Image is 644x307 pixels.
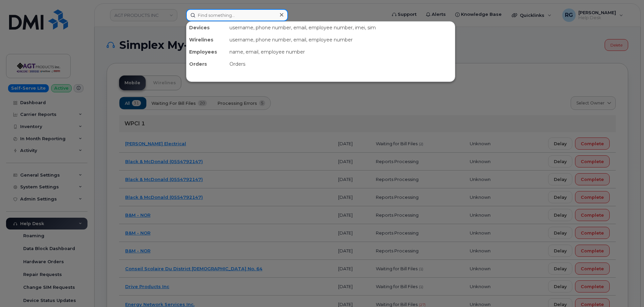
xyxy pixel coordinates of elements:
div: Employees [186,46,227,58]
div: username, phone number, email, employee number, imei, sim [227,22,455,34]
div: Devices [186,22,227,34]
div: Wirelines [186,34,227,46]
div: name, email, employee number [227,46,455,58]
div: Orders [227,58,455,70]
div: username, phone number, email, employee number [227,34,455,46]
div: Orders [186,58,227,70]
